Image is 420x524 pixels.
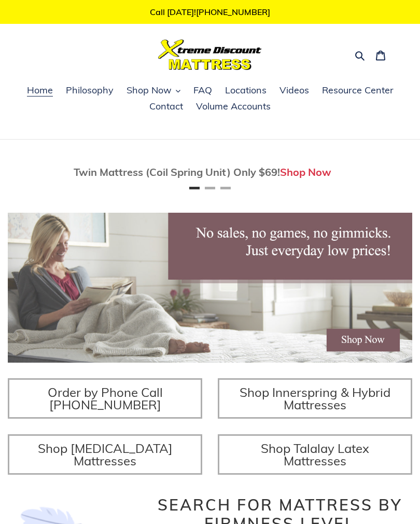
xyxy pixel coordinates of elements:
[61,83,119,99] a: Philosophy
[189,187,200,189] button: Page 1
[127,84,172,96] span: Shop Now
[240,384,390,412] span: Shop Innerspring & Hybrid Mattresses
[66,84,114,96] span: Philosophy
[193,84,212,96] span: FAQ
[218,378,412,419] a: Shop Innerspring & Hybrid Mattresses
[74,166,280,178] span: Twin Mattress (Coil Spring Unit) Only $69!
[279,84,309,96] span: Videos
[274,83,314,99] a: Videos
[280,166,331,178] a: Shop Now
[8,434,202,475] a: Shop [MEDICAL_DATA] Mattresses
[218,434,412,475] a: Shop Talalay Latex Mattresses
[48,384,163,412] span: Order by Phone Call [PHONE_NUMBER]
[196,100,271,113] span: Volume Accounts
[191,99,276,115] a: Volume Accounts
[322,84,394,96] span: Resource Center
[317,83,399,99] a: Resource Center
[220,83,272,99] a: Locations
[38,440,173,468] span: Shop [MEDICAL_DATA] Mattresses
[196,7,270,17] a: [PHONE_NUMBER]
[225,84,267,96] span: Locations
[121,83,186,99] button: Shop Now
[144,99,188,115] a: Contact
[8,378,202,419] a: Order by Phone Call [PHONE_NUMBER]
[205,187,215,189] button: Page 2
[27,84,53,96] span: Home
[8,213,412,363] img: herobannermay2022-1652879215306_1200x.jpg
[188,83,217,99] a: FAQ
[149,100,183,113] span: Contact
[22,83,58,99] a: Home
[158,39,262,70] img: Xtreme Discount Mattress
[220,187,231,189] button: Page 3
[261,440,369,468] span: Shop Talalay Latex Mattresses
